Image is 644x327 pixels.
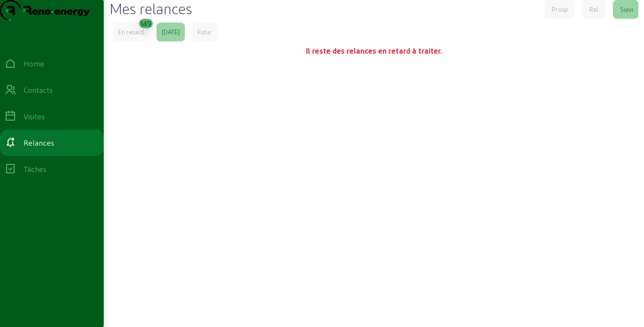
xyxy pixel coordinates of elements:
[552,5,570,14] div: Prosp.
[113,45,635,57] div: Il reste des relances en retard à traiter.
[24,137,54,148] div: Relances
[24,58,44,69] div: Home
[162,28,180,36] div: [DATE]
[620,5,633,14] div: Suivi
[198,28,212,36] div: Futur
[24,84,53,96] div: Contacts
[140,16,151,29] div: 149
[118,28,144,36] div: En retard
[24,111,45,122] div: Visites
[24,163,47,175] div: Tâches
[589,5,600,14] div: Rel.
